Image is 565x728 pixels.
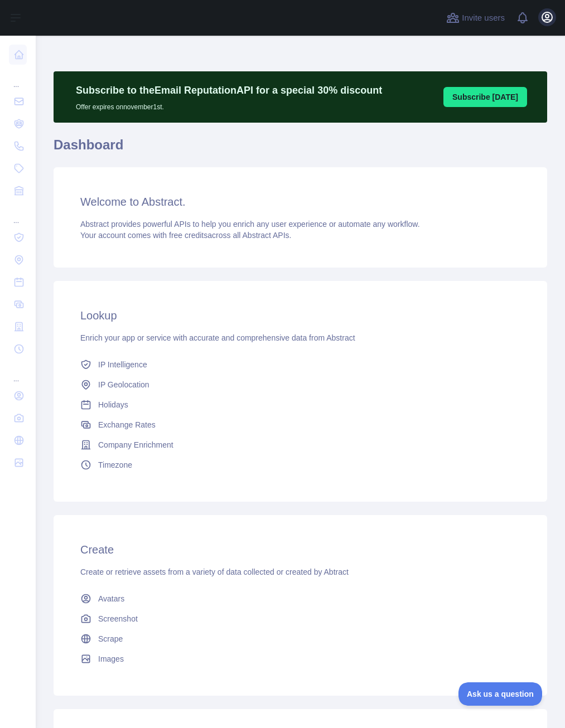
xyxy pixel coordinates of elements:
[443,87,527,107] button: Subscribe [DATE]
[444,9,507,27] button: Invite users
[76,435,525,455] a: Company Enrichment
[76,609,525,629] a: Screenshot
[76,355,525,375] a: IP Intelligence
[98,653,124,664] span: Images
[80,333,355,342] span: Enrich your app or service with accurate and comprehensive data from Abstract
[462,12,505,25] span: Invite users
[9,203,27,225] div: ...
[80,308,520,323] h3: Lookup
[98,633,123,644] span: Scrape
[76,629,525,649] a: Scrape
[98,399,128,410] span: Holidays
[169,231,207,240] span: free credits
[98,593,124,604] span: Avatars
[76,415,525,435] a: Exchange Rates
[98,459,132,470] span: Timezone
[80,194,520,210] h3: Welcome to Abstract.
[98,419,156,430] span: Exchange Rates
[76,455,525,475] a: Timezone
[54,136,547,163] h1: Dashboard
[98,439,173,450] span: Company Enrichment
[98,613,138,624] span: Screenshot
[76,649,525,669] a: Images
[80,231,291,240] span: Your account comes with across all Abstract APIs.
[76,395,525,415] a: Holidays
[9,67,27,89] div: ...
[98,379,149,390] span: IP Geolocation
[80,567,349,576] span: Create or retrieve assets from a variety of data collected or created by Abtract
[76,589,525,609] a: Avatars
[76,82,382,98] p: Subscribe to the Email Reputation API for a special 30 % discount
[98,359,147,370] span: IP Intelligence
[76,98,382,111] p: Offer expires on november 1st.
[76,375,525,395] a: IP Geolocation
[9,361,27,384] div: ...
[80,542,520,557] h3: Create
[458,682,543,706] iframe: Toggle Customer Support
[80,220,420,229] span: Abstract provides powerful APIs to help you enrich any user experience or automate any workflow.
